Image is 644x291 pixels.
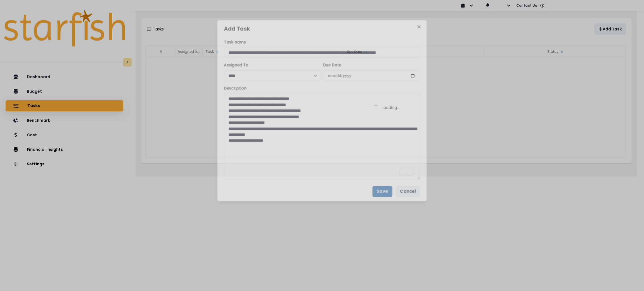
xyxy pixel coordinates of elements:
button: Save [372,186,392,197]
header: Add Task [217,20,427,37]
label: Description [224,85,417,91]
label: Due Date [323,62,417,68]
button: Close [415,22,423,31]
textarea: To enrich screen reader interactions, please activate Accessibility in Grammarly extension settings [224,93,420,179]
button: Cancel [396,186,420,197]
label: Task name [224,39,417,45]
label: Assigned To [224,62,318,68]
